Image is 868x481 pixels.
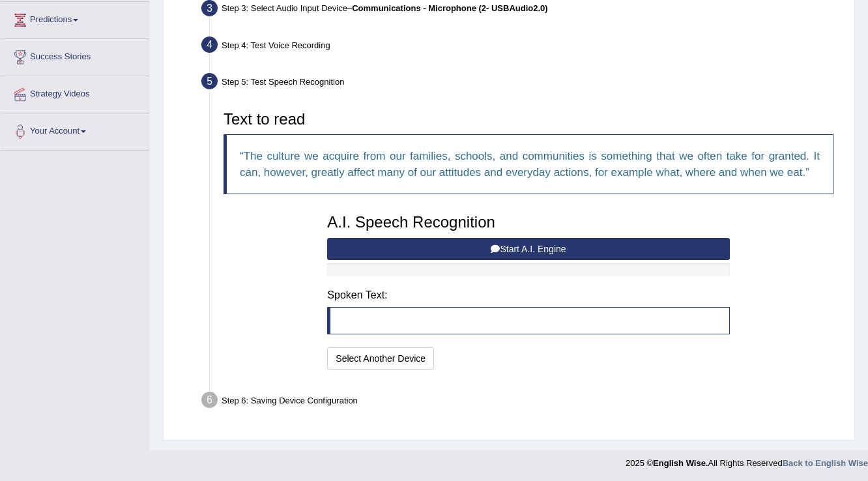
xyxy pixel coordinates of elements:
[224,111,833,128] h3: Text to read
[1,39,149,72] a: Success Stories
[195,33,848,61] div: Step 4: Test Voice Recording
[327,289,729,301] h4: Spoken Text:
[352,3,547,13] b: Communications - Microphone (2- USBAudio2.0)
[195,388,848,416] div: Step 6: Saving Device Configuration
[347,3,548,13] span: –
[626,450,868,469] div: 2025 © All Rights Reserved
[195,69,848,98] div: Step 5: Test Speech Recognition
[327,238,729,260] button: Start A.I. Engine
[240,150,820,179] q: The culture we acquire from our families, schools, and communities is something that we often tak...
[327,347,434,370] button: Select Another Device
[783,458,868,468] a: Back to English Wise
[1,113,149,146] a: Your Account
[1,76,149,109] a: Strategy Videos
[327,214,729,231] h3: A.I. Speech Recognition
[653,458,708,468] strong: English Wise.
[1,2,149,35] a: Predictions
